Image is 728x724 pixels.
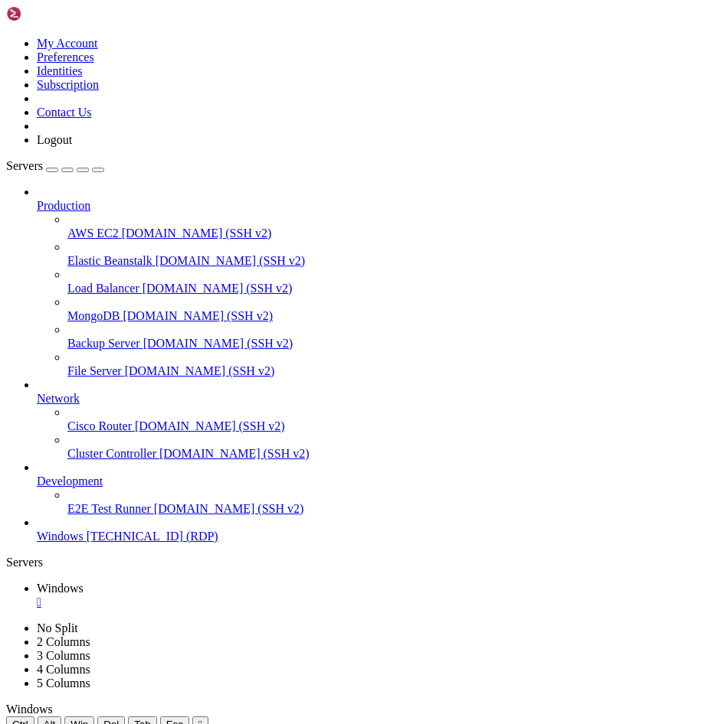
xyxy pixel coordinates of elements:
a: Identities [37,64,83,77]
span: [DOMAIN_NAME] (SSH v2) [123,309,273,322]
a: 3 Columns [37,649,90,662]
span: [DOMAIN_NAME] (SSH v2) [156,254,306,267]
a: No Split [37,621,78,634]
span: [DOMAIN_NAME] (SSH v2) [135,419,285,432]
span: E2E Test Runner [67,502,151,515]
a: 2 Columns [37,635,90,648]
li: Development [37,461,722,516]
a: Load Balancer [DOMAIN_NAME] (SSH v2) [67,282,722,295]
span: Windows [37,582,84,595]
li: E2E Test Runner [DOMAIN_NAME] (SSH v2) [67,488,722,516]
li: Cluster Controller [DOMAIN_NAME] (SSH v2) [67,433,722,461]
span: File Server [67,364,122,377]
a: My Account [37,37,98,50]
span: MongoDB [67,309,120,322]
span: Windows [37,530,84,543]
div: Servers [6,556,722,569]
a: E2E Test Runner [DOMAIN_NAME] (SSH v2) [67,502,722,516]
li: Load Balancer [DOMAIN_NAME] (SSH v2) [67,268,722,295]
li: Network [37,378,722,461]
li: Elastic Beanstalk [DOMAIN_NAME] (SSH v2) [67,240,722,268]
a: Production [37,199,722,213]
li: Windows [TECHNICAL_ID] (RDP) [37,516,722,543]
span: Windows [6,703,53,716]
span: [DOMAIN_NAME] (SSH v2) [159,447,310,460]
a: Elastic Beanstalk [DOMAIN_NAME] (SSH v2) [67,254,722,268]
a: Cluster Controller [DOMAIN_NAME] (SSH v2) [67,447,722,461]
span: Network [37,392,80,405]
span: [DOMAIN_NAME] (SSH v2) [143,337,293,350]
a: Cisco Router [DOMAIN_NAME] (SSH v2) [67,419,722,433]
span: [TECHNICAL_ID] (RDP) [87,530,218,543]
a: AWS EC2 [DOMAIN_NAME] (SSH v2) [67,227,722,240]
a: File Server [DOMAIN_NAME] (SSH v2) [67,364,722,378]
a:  [37,595,722,609]
span: Servers [6,159,43,172]
li: Backup Server [DOMAIN_NAME] (SSH v2) [67,323,722,351]
a: Subscription [37,78,99,91]
li: Production [37,185,722,378]
span: Backup Server [67,337,140,350]
li: File Server [DOMAIN_NAME] (SSH v2) [67,351,722,378]
li: MongoDB [DOMAIN_NAME] (SSH v2) [67,295,722,323]
a: 5 Columns [37,677,90,690]
a: Contact Us [37,106,92,119]
li: AWS EC2 [DOMAIN_NAME] (SSH v2) [67,213,722,240]
span: Elastic Beanstalk [67,254,152,267]
span: [DOMAIN_NAME] (SSH v2) [125,364,275,377]
span: Production [37,199,90,212]
a: Network [37,392,722,406]
a: 4 Columns [37,663,90,676]
span: Cisco Router [67,419,132,432]
a: Windows [TECHNICAL_ID] (RDP) [37,530,722,543]
span: [DOMAIN_NAME] (SSH v2) [154,502,304,515]
span: Cluster Controller [67,447,156,460]
a: Development [37,475,722,488]
li: Cisco Router [DOMAIN_NAME] (SSH v2) [67,406,722,433]
a: Backup Server [DOMAIN_NAME] (SSH v2) [67,337,722,351]
a: Windows [37,582,722,609]
a: Logout [37,133,72,146]
span: [DOMAIN_NAME] (SSH v2) [143,282,293,295]
span: Load Balancer [67,282,139,295]
a: MongoDB [DOMAIN_NAME] (SSH v2) [67,309,722,323]
span: AWS EC2 [67,227,119,240]
img: Shellngn [6,6,94,21]
a: Servers [6,159,104,172]
span: [DOMAIN_NAME] (SSH v2) [122,227,272,240]
a: Preferences [37,51,94,64]
span: Development [37,475,103,488]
